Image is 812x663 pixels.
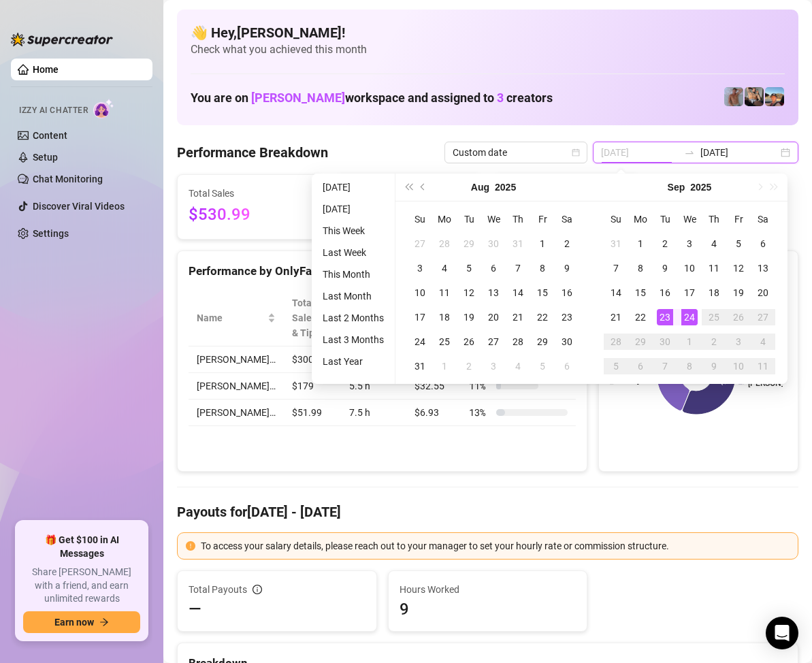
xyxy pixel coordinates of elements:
[33,64,59,75] a: Home
[292,295,322,340] span: Total Sales & Tips
[702,354,726,378] td: 2025-10-09
[555,231,579,256] td: 2025-08-02
[436,260,453,276] div: 4
[510,334,526,350] div: 28
[702,207,726,231] th: Th
[432,329,457,354] td: 2025-08-25
[604,329,628,354] td: 2025-09-28
[657,334,673,350] div: 30
[457,354,481,378] td: 2025-09-02
[406,400,461,426] td: $6.93
[506,207,530,231] th: Th
[706,236,722,252] div: 4
[412,309,428,325] div: 17
[495,174,516,201] button: Choose a year
[406,373,461,400] td: $32.55
[751,305,775,329] td: 2025-09-27
[730,309,747,325] div: 26
[745,87,764,106] img: George
[702,256,726,280] td: 2025-09-11
[54,617,94,628] span: Earn now
[457,256,481,280] td: 2025-08-05
[530,305,555,329] td: 2025-08-22
[201,538,790,553] div: To access your salary details, please reach out to your manager to set your hourly rate or commis...
[189,582,247,597] span: Total Payouts
[408,256,432,280] td: 2025-08-03
[604,280,628,305] td: 2025-09-14
[706,285,722,301] div: 18
[681,236,698,252] div: 3
[657,358,673,374] div: 7
[534,334,551,350] div: 29
[702,329,726,354] td: 2025-10-02
[485,260,502,276] div: 6
[497,91,504,105] span: 3
[730,285,747,301] div: 19
[481,231,506,256] td: 2025-07-30
[436,236,453,252] div: 28
[604,354,628,378] td: 2025-10-05
[284,400,341,426] td: $51.99
[284,290,341,346] th: Total Sales & Tips
[677,207,702,231] th: We
[317,244,389,261] li: Last Week
[751,280,775,305] td: 2025-09-20
[408,305,432,329] td: 2025-08-17
[191,91,553,106] h1: You are on workspace and assigned to creators
[755,358,771,374] div: 11
[23,611,140,633] button: Earn nowarrow-right
[506,231,530,256] td: 2025-07-31
[33,130,67,141] a: Content
[555,329,579,354] td: 2025-08-30
[317,179,389,195] li: [DATE]
[485,358,502,374] div: 3
[628,329,653,354] td: 2025-09-29
[751,207,775,231] th: Sa
[559,236,575,252] div: 2
[177,502,798,521] h4: Payouts for [DATE] - [DATE]
[485,309,502,325] div: 20
[412,236,428,252] div: 27
[317,266,389,282] li: This Month
[755,236,771,252] div: 6
[19,104,88,117] span: Izzy AI Chatter
[251,91,345,105] span: [PERSON_NAME]
[653,280,677,305] td: 2025-09-16
[530,231,555,256] td: 2025-08-01
[432,354,457,378] td: 2025-09-01
[730,334,747,350] div: 3
[197,310,265,325] span: Name
[189,262,576,280] div: Performance by OnlyFans Creator
[186,541,195,551] span: exclamation-circle
[341,400,406,426] td: 7.5 h
[457,329,481,354] td: 2025-08-26
[755,285,771,301] div: 20
[681,260,698,276] div: 10
[191,23,785,42] h4: 👋 Hey, [PERSON_NAME] !
[416,174,431,201] button: Previous month (PageUp)
[559,309,575,325] div: 23
[481,256,506,280] td: 2025-08-06
[485,334,502,350] div: 27
[412,285,428,301] div: 10
[461,260,477,276] div: 5
[481,207,506,231] th: We
[412,334,428,350] div: 24
[432,207,457,231] th: Mo
[33,174,103,184] a: Chat Monitoring
[730,358,747,374] div: 10
[284,373,341,400] td: $179
[559,358,575,374] div: 6
[751,329,775,354] td: 2025-10-04
[632,236,649,252] div: 1
[555,305,579,329] td: 2025-08-23
[471,174,489,201] button: Choose a month
[33,201,125,212] a: Discover Viral Videos
[534,236,551,252] div: 1
[681,285,698,301] div: 17
[436,309,453,325] div: 18
[189,400,284,426] td: [PERSON_NAME]…
[481,305,506,329] td: 2025-08-20
[23,566,140,606] span: Share [PERSON_NAME] with a friend, and earn unlimited rewards
[726,354,751,378] td: 2025-10-10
